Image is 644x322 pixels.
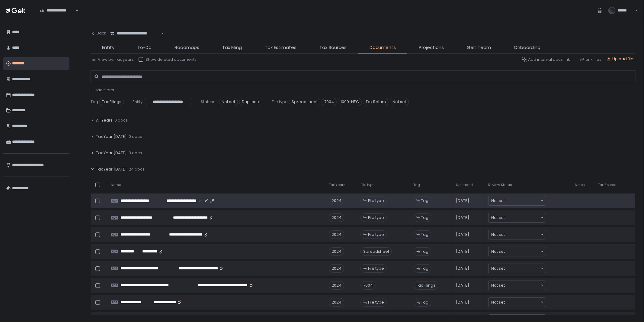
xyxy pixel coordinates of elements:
span: Tax Filing [222,44,242,51]
div: 2024 [329,247,344,256]
span: Roadmaps [175,44,199,51]
span: Onboarding [514,44,540,51]
span: 1099-NEC [338,98,362,106]
span: Tax Filings [99,98,124,106]
span: Tag [421,232,429,237]
span: Duplicate [239,98,263,106]
span: Tag [421,249,429,254]
span: 0 docs [114,118,128,123]
span: Not set [491,198,505,204]
span: Tax Source [598,183,616,187]
span: Tag [91,99,98,105]
button: Link files [580,57,601,62]
span: Notes [575,183,585,187]
span: Tax Years [329,183,345,187]
div: 7004 [360,281,376,290]
button: Back [91,27,106,39]
button: - Hide filters [91,87,114,93]
span: Tag [421,198,429,203]
span: 0 docs [129,134,142,139]
span: File type [368,232,384,237]
span: Tax Sources [319,44,347,51]
span: Not set [390,98,409,106]
span: Not set [491,232,505,238]
span: Tax Estimates [265,44,296,51]
div: 2024 [329,298,344,307]
div: Search for option [489,298,546,307]
span: All Years [96,118,113,123]
input: Search for option [505,249,540,255]
div: 2024 [329,197,344,205]
span: [DATE] [456,232,469,237]
span: File type [368,198,384,203]
span: Entity [102,44,114,51]
span: Tax Return [363,98,389,106]
div: Search for option [489,281,546,290]
span: Tax Year [DATE] [96,167,127,172]
div: 2024 [329,213,344,222]
input: Search for option [505,282,540,288]
div: Spreadsheet [360,247,392,256]
span: Uploaded [456,183,473,187]
span: Spreadsheet [289,98,320,106]
span: Not set [219,98,238,106]
span: Projections [419,44,444,51]
div: Back [91,31,106,36]
button: Upload files [606,56,636,62]
input: Search for option [505,299,540,305]
span: File type [368,300,384,305]
div: 2024 [329,281,344,290]
span: Review Status [488,183,512,187]
div: 2024 [329,230,344,239]
span: Not set [491,249,505,255]
span: Not set [491,265,505,272]
input: Search for option [505,215,540,221]
span: 7004 [322,98,337,106]
div: Search for option [36,4,78,17]
span: Tag [421,215,429,220]
span: [DATE] [456,198,469,203]
div: Search for option [106,27,164,40]
div: Search for option [489,196,546,205]
span: Tax Year [DATE] [96,134,127,139]
span: Tax Year [DATE] [96,150,127,156]
span: [DATE] [456,266,469,271]
span: Name [111,183,121,187]
span: [DATE] [456,283,469,288]
span: Not set [491,215,505,221]
span: 24 docs [129,167,145,172]
div: 2024 [329,264,344,273]
span: File type [368,215,384,220]
span: [DATE] [456,300,469,305]
span: Not set [491,299,505,305]
span: 3 docs [129,150,142,156]
input: Search for option [160,31,160,37]
span: Statuses [201,99,218,105]
input: Search for option [505,198,540,204]
span: Documents [370,44,396,51]
div: Search for option [489,247,546,256]
span: Tag [414,183,420,187]
span: File type [360,183,374,187]
span: To-Do [137,44,152,51]
span: [DATE] [456,215,469,220]
span: Tax Filings [414,281,438,290]
div: Search for option [489,213,546,222]
button: Add internal docs link [522,57,570,62]
span: Tag [421,300,429,305]
span: Gelt Team [467,44,491,51]
span: File type [368,266,384,271]
div: Search for option [489,230,546,239]
span: Not set [491,282,505,288]
span: [DATE] [456,249,469,254]
button: View by: Tax years [92,57,134,62]
span: File type [272,99,288,105]
span: Entity [133,99,143,105]
input: Search for option [505,232,540,238]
